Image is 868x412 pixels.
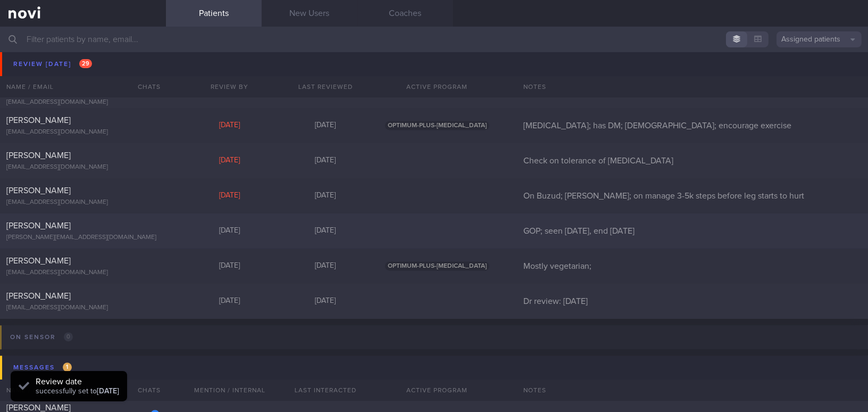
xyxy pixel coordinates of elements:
[36,388,119,395] span: successfully set to
[373,380,501,401] div: Active Program
[6,151,71,160] span: [PERSON_NAME]
[385,261,489,270] span: OPTIMUM-PLUS-[MEDICAL_DATA]
[278,261,373,271] div: [DATE]
[517,226,868,236] div: GOP; seen [DATE], end [DATE]
[517,85,868,96] div: Active logging
[278,296,373,306] div: [DATE]
[7,330,76,344] div: On sensor
[517,261,868,271] div: Mostly vegetarian;
[123,380,166,401] div: Chats
[278,380,373,401] div: Last Interacted
[6,234,160,242] div: [PERSON_NAME][EMAIL_ADDRESS][DOMAIN_NAME]
[182,380,278,401] div: Mention / Internal
[182,191,278,201] div: [DATE]
[278,191,373,201] div: [DATE]
[182,121,278,130] div: [DATE]
[6,98,160,106] div: [EMAIL_ADDRESS][DOMAIN_NAME]
[278,121,373,130] div: [DATE]
[64,332,73,341] span: 0
[63,362,72,372] span: 1
[278,226,373,236] div: [DATE]
[517,155,868,166] div: Check on tolerance of [MEDICAL_DATA]
[517,50,868,61] div: [MEDICAL_DATA] 14mg; drinks at least 3L of warm water a day
[6,292,71,300] span: [PERSON_NAME]
[6,257,71,265] span: [PERSON_NAME]
[6,58,160,66] div: [PERSON_NAME][EMAIL_ADDRESS][DOMAIN_NAME]
[6,221,71,230] span: [PERSON_NAME]
[385,86,489,95] span: OPTIMUM-PLUS-[MEDICAL_DATA]
[385,121,489,130] span: OPTIMUM-PLUS-[MEDICAL_DATA]
[182,261,278,271] div: [DATE]
[182,86,278,95] div: [DATE]
[11,360,74,375] div: Messages
[182,156,278,166] div: [DATE]
[6,128,160,136] div: [EMAIL_ADDRESS][DOMAIN_NAME]
[517,120,868,131] div: [MEDICAL_DATA]; has DM; [DEMOGRAPHIC_DATA]; encourage exercise
[517,296,868,307] div: Dr review: [DATE]
[182,51,278,60] div: [DATE]
[6,186,71,195] span: [PERSON_NAME]
[36,376,119,387] div: Review date
[182,296,278,306] div: [DATE]
[182,226,278,236] div: [DATE]
[517,191,868,201] div: On Buzud; [PERSON_NAME]; on manage 3-5k steps before leg starts to hurt
[6,76,71,95] span: [PERSON_NAME] [PERSON_NAME]
[6,199,160,207] div: [EMAIL_ADDRESS][DOMAIN_NAME]
[278,156,373,166] div: [DATE]
[278,86,373,95] div: [DATE]
[385,51,489,60] span: OPTIMUM-PLUS-[MEDICAL_DATA]
[6,304,160,312] div: [EMAIL_ADDRESS][DOMAIN_NAME]
[6,116,71,125] span: [PERSON_NAME]
[97,388,119,395] strong: [DATE]
[517,380,868,401] div: Notes
[6,163,160,171] div: [EMAIL_ADDRESS][DOMAIN_NAME]
[278,51,373,60] div: [DATE]
[777,31,862,47] button: Assigned patients
[6,269,160,277] div: [EMAIL_ADDRESS][DOMAIN_NAME]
